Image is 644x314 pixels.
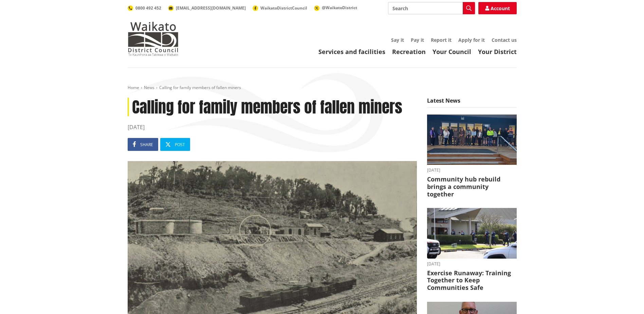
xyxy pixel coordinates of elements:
h1: Calling for family members of fallen miners [128,98,417,116]
span: [EMAIL_ADDRESS][DOMAIN_NAME] [176,5,246,11]
img: AOS Exercise Runaway [427,208,517,259]
a: [EMAIL_ADDRESS][DOMAIN_NAME] [168,5,246,11]
a: 0800 492 452 [128,5,161,11]
a: @WaikatoDistrict [314,5,357,11]
a: Home [128,85,139,90]
a: Your District [478,48,517,56]
a: [DATE] Exercise Runaway: Training Together to Keep Communities Safe [427,208,517,291]
span: Calling for family members of fallen miners [159,85,241,90]
a: Pay it [411,37,424,43]
input: Search input [388,2,475,14]
h5: Latest News [427,98,517,108]
a: Your Council [433,48,471,56]
img: Waikato District Council - Te Kaunihera aa Takiwaa o Waikato [128,22,179,56]
a: Report it [431,37,452,43]
span: 0800 492 452 [135,5,161,11]
span: WaikatoDistrictCouncil [260,5,307,11]
h3: Community hub rebuild brings a community together [427,176,517,198]
a: Share [128,138,158,151]
a: Recreation [392,48,426,56]
time: [DATE] [427,168,517,172]
img: Glen Afton and Pukemiro Districts Community Hub [427,115,517,165]
a: Services and facilities [318,48,385,56]
span: @WaikatoDistrict [322,5,357,11]
a: A group of people stands in a line on a wooden deck outside a modern building, smiling. The mood ... [427,115,517,198]
time: [DATE] [128,123,417,131]
a: Post [160,138,190,151]
nav: breadcrumb [128,85,517,91]
a: Say it [391,37,404,43]
span: Post [175,142,185,147]
h3: Exercise Runaway: Training Together to Keep Communities Safe [427,269,517,292]
a: Account [478,2,517,14]
a: Apply for it [458,37,485,43]
span: Share [140,142,153,147]
time: [DATE] [427,262,517,266]
a: WaikatoDistrictCouncil [253,5,307,11]
a: Contact us [492,37,517,43]
a: News [144,85,154,90]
